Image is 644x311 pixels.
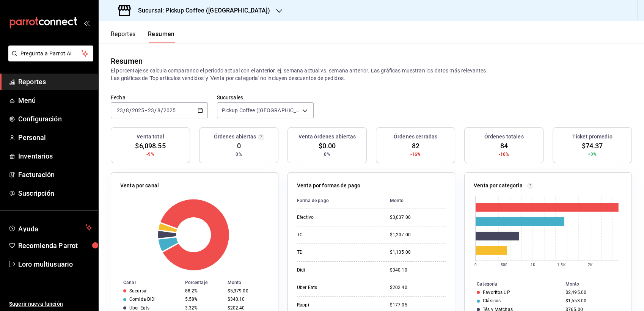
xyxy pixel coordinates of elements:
[18,152,53,160] font: Inventarios
[384,193,446,209] th: Monto
[8,46,93,61] button: Pregunta a Parrot AI
[132,6,270,15] h3: Sucursal: Pickup Coffee ([GEOGRAPHIC_DATA])
[297,182,360,190] p: Venta por formas de pago
[465,280,562,288] th: Categoría
[185,288,221,294] div: 88.2%
[129,288,148,294] div: Sucursal
[297,284,373,291] div: Uber Eats
[474,182,523,190] p: Venta por categoría
[83,20,90,26] button: open_drawer_menu
[148,107,154,113] input: --
[297,214,373,221] div: Efectivo
[297,232,373,238] div: TC
[222,107,300,114] span: Pickup Coffee ([GEOGRAPHIC_DATA])
[111,95,208,100] label: Fecha
[18,78,46,86] font: Reportes
[163,107,176,113] input: ----
[572,133,613,141] h3: Ticket promedio
[483,298,501,303] div: Clásicos
[562,280,631,288] th: Monto
[565,290,619,295] div: $2,495.00
[137,133,164,141] h3: Venta total
[390,267,446,273] div: $340.10
[324,151,330,158] span: 0%
[129,107,132,113] span: /
[185,305,221,311] div: 3.32%
[123,107,126,113] span: /
[120,182,159,190] p: Venta por canal
[18,171,55,179] font: Facturación
[588,151,597,158] span: +9%
[390,214,446,221] div: $3,037.00
[297,249,373,256] div: TD
[410,151,421,158] span: -16%
[18,96,36,104] font: Menú
[18,189,54,197] font: Suscripción
[185,297,221,302] div: 5.58%
[9,301,63,307] font: Sugerir nueva función
[390,284,446,291] div: $202.40
[483,290,510,295] div: Favoritos UP
[237,141,240,151] span: 0
[20,50,82,58] span: Pregunta a Parrot AI
[227,297,266,302] div: $340.10
[588,263,593,267] text: 2K
[565,298,619,303] div: $1,553.00
[18,260,73,268] font: Loro multiusuario
[111,67,632,82] p: El porcentaje se calcula comparando el período actual con el anterior, ej. semana actual vs. sema...
[116,107,123,113] input: --
[154,107,157,113] span: /
[474,263,477,267] text: 0
[227,288,266,294] div: $5,379.00
[227,305,266,311] div: $202.40
[557,263,565,267] text: 1.5K
[298,133,356,141] h3: Venta órdenes abiertas
[135,141,165,151] span: $6,098.55
[157,107,161,113] input: --
[390,232,446,238] div: $1,207.00
[111,55,143,67] div: Resumen
[111,30,136,38] font: Reportes
[484,133,524,141] h3: Órdenes totales
[145,107,147,113] span: -
[18,115,62,123] font: Configuración
[224,278,278,287] th: Monto
[111,30,175,43] div: Pestañas de navegación
[390,249,446,256] div: $1,135.00
[390,302,446,308] div: $177.05
[214,133,256,141] h3: Órdenes abiertas
[394,133,437,141] h3: Órdenes cerradas
[582,141,603,151] span: $74.37
[161,107,163,113] span: /
[148,30,175,43] button: Resumen
[111,278,182,287] th: Canal
[297,193,384,209] th: Forma de pago
[126,107,129,113] input: --
[5,55,93,63] a: Pregunta a Parrot AI
[18,223,82,232] span: Ayuda
[132,107,145,113] input: ----
[319,141,336,151] span: $0.00
[217,95,314,100] label: Sucursales
[146,151,154,158] span: -9%
[297,302,373,308] div: Rappi
[18,242,78,250] font: Recomienda Parrot
[531,263,536,267] text: 1K
[500,141,507,151] span: 84
[499,151,509,158] span: -16%
[412,141,419,151] span: 82
[182,278,225,287] th: Porcentaje
[129,305,149,311] div: Uber Eats
[297,267,373,273] div: Didi
[501,263,507,267] text: 500
[236,151,242,158] span: 0%
[129,297,156,302] div: Comida DiDi
[18,134,46,141] font: Personal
